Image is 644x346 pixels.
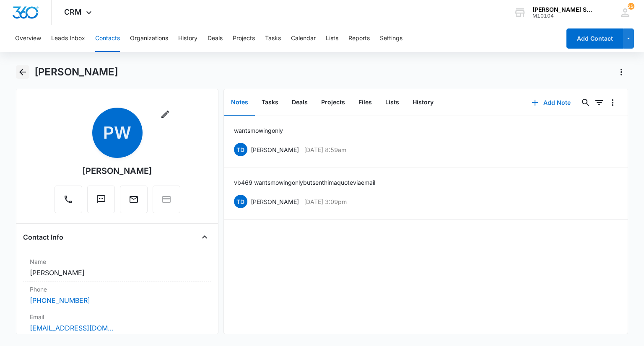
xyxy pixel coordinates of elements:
[92,108,143,158] span: PW
[615,65,628,79] button: Actions
[304,145,346,154] p: [DATE] 8:59am
[224,90,255,116] button: Notes
[234,195,247,208] span: TD
[233,25,255,52] button: Projects
[234,178,375,187] p: vb4 69 wants mowing only but sent him a quote via email
[120,186,148,213] button: Email
[523,93,579,113] button: Add Note
[82,165,152,177] div: [PERSON_NAME]
[23,309,211,337] div: Email[EMAIL_ADDRESS][DOMAIN_NAME]
[51,25,85,52] button: Leads Inbox
[198,230,211,244] button: Close
[255,90,285,116] button: Tasks
[95,25,120,52] button: Contacts
[208,25,223,52] button: Deals
[87,186,115,213] button: Text
[285,90,314,116] button: Deals
[23,232,63,242] h4: Contact Info
[314,90,352,116] button: Projects
[304,197,347,206] p: [DATE] 3:09pm
[251,145,299,154] p: [PERSON_NAME]
[23,281,211,309] div: Phone[PHONE_NUMBER]
[251,197,299,206] p: [PERSON_NAME]
[120,199,148,206] a: Email
[55,199,82,206] a: Call
[566,28,623,49] button: Add Contact
[326,25,338,52] button: Lists
[406,90,440,116] button: History
[16,65,29,79] button: Back
[291,25,316,52] button: Calendar
[55,186,82,213] button: Call
[87,199,115,206] a: Text
[352,90,379,116] button: Files
[130,25,168,52] button: Organizations
[532,13,594,19] div: account id
[34,66,118,78] h1: [PERSON_NAME]
[592,96,606,109] button: Filters
[379,90,406,116] button: Lists
[30,285,204,294] label: Phone
[15,25,41,52] button: Overview
[30,323,114,333] a: [EMAIL_ADDRESS][DOMAIN_NAME]
[30,312,204,321] label: Email
[628,3,634,10] div: notifications count
[64,8,82,16] span: CRM
[23,254,211,281] div: Name[PERSON_NAME]
[628,3,634,10] span: 257
[532,6,594,13] div: account name
[606,96,619,109] button: Overflow Menu
[30,268,204,278] dd: [PERSON_NAME]
[178,25,197,52] button: History
[234,143,247,156] span: TD
[30,295,90,305] a: [PHONE_NUMBER]
[30,257,204,266] label: Name
[265,25,281,52] button: Tasks
[380,25,402,52] button: Settings
[579,96,592,109] button: Search...
[234,126,283,135] p: wants mowing only
[348,25,370,52] button: Reports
